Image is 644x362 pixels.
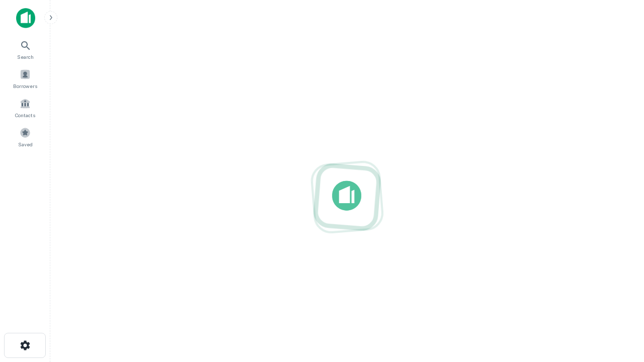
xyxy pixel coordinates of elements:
[3,94,47,121] a: Contacts
[16,8,35,28] img: capitalize-icon.png
[594,249,644,298] iframe: Chat Widget
[3,123,47,150] a: Saved
[17,53,34,61] span: Search
[13,82,37,90] span: Borrowers
[3,36,47,63] a: Search
[3,65,47,92] a: Borrowers
[18,140,33,148] span: Saved
[15,111,35,119] span: Contacts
